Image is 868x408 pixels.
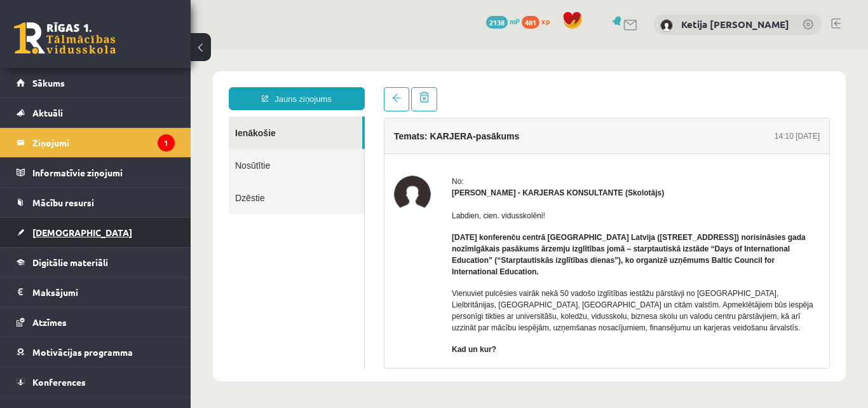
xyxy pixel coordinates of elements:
a: [DEMOGRAPHIC_DATA] [17,218,175,247]
a: Atzīmes [17,307,175,337]
span: Digitālie materiāli [32,257,108,268]
a: Mācību resursi [17,188,175,217]
img: Karīna Saveļjeva - KARJERAS KONSULTANTE [203,127,240,164]
a: Ienākošie [38,67,172,100]
a: Aktuāli [17,98,175,127]
span: 481 [522,16,539,29]
span: 2138 [486,16,508,29]
strong: [GEOGRAPHIC_DATA] – [DATE] [GEOGRAPHIC_DATA] Latvija, [STREET_ADDRESS] 10:00–17:00, ieeja bez maksas [261,318,450,349]
span: xp [541,16,550,26]
a: Dzēstie [38,132,173,165]
span: Motivācijas programma [32,346,133,358]
span: [DEMOGRAPHIC_DATA] [32,227,132,238]
legend: Ziņojumi [32,128,175,157]
span: Atzīmes [32,316,67,328]
a: Informatīvie ziņojumi [17,158,175,187]
a: 481 xp [522,16,556,26]
p: Vienuviet pulcēsies vairāk nekā 50 vadošo izglītības iestāžu pārstāvji no [GEOGRAPHIC_DATA], Liel... [261,239,629,285]
a: Digitālie materiāli [17,248,175,277]
img: Ketija Nikola Kmeta [660,19,673,32]
a: Motivācijas programma [17,337,175,367]
span: Konferences [32,376,86,388]
a: Rīgas 1. Tālmācības vidusskola [14,22,116,54]
div: 14:10 [DATE] [584,81,629,93]
a: Maksājumi [17,278,175,307]
a: 2138 mP [486,16,520,26]
strong: Kad un kur? [261,296,306,305]
legend: Informatīvie ziņojumi [32,158,175,187]
a: Sākums [17,68,175,97]
span: Sākums [32,77,65,88]
strong: [PERSON_NAME] - KARJERAS KONSULTANTE (Skolotājs) [261,139,473,148]
span: Aktuāli [32,107,63,118]
strong: [DATE] konferenču centrā [GEOGRAPHIC_DATA] Latvija ([STREET_ADDRESS]) norisināsies gada nozīmīgāk... [261,184,615,227]
span: mP [510,16,520,26]
a: Ziņojumi1 [17,128,175,157]
div: No: [261,127,629,138]
span: Mācību resursi [32,197,94,208]
a: Jauns ziņojums [38,38,174,61]
p: Labdien, cien. vidusskolēni! [261,161,629,172]
a: Konferences [17,367,175,397]
i: 1 [158,134,175,151]
legend: Maksājumi [32,278,175,307]
a: Nosūtītie [38,100,173,132]
h4: Temats: KARJERA-pasākums [203,82,329,92]
a: Ketija [PERSON_NAME] [681,18,789,31]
